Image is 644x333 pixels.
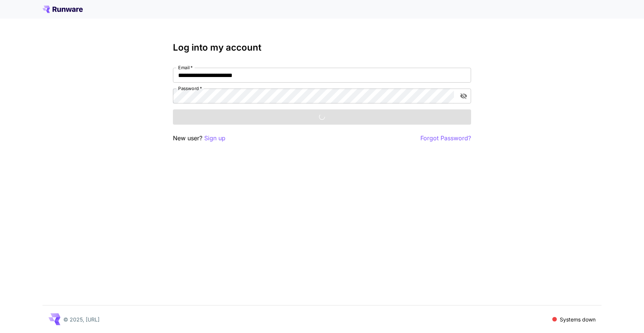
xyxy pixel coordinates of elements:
[560,316,596,323] p: Systems down
[457,89,470,103] button: toggle password visibility
[63,316,100,323] p: © 2025, [URL]
[173,134,225,143] p: New user?
[178,85,202,92] label: Password
[204,134,225,143] button: Sign up
[173,42,471,53] h3: Log into my account
[420,134,471,143] button: Forgot Password?
[178,64,193,71] label: Email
